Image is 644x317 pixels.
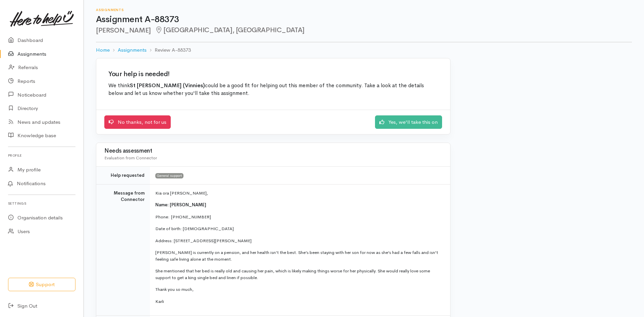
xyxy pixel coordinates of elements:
span: General support [155,173,183,178]
button: Support [8,278,75,292]
p: Date of birth: [DEMOGRAPHIC_DATA] [155,225,442,232]
p: Kia ora [PERSON_NAME], [155,190,442,197]
p: Thank you so much, [155,286,442,293]
a: No thanks, not for us [104,115,171,129]
b: St [PERSON_NAME] (Vinnies) [130,82,205,89]
p: She mentioned that her bed is really old and causing her pain, which is likely making things wors... [155,268,442,281]
p: Address: [STREET_ADDRESS][PERSON_NAME] [155,237,442,244]
h1: Assignment A-88373 [96,15,632,24]
span: Name: [PERSON_NAME] [155,202,206,208]
h2: Your help is needed! [108,70,438,78]
p: Phone: [PHONE_NUMBER] [155,214,442,220]
span: Evaluation from Connector [104,155,157,161]
h6: Profile [8,151,75,160]
h3: Needs assessment [104,148,442,154]
h6: Assignments [96,8,632,12]
span: [GEOGRAPHIC_DATA], [GEOGRAPHIC_DATA] [155,26,305,34]
p: Karli [155,298,442,305]
li: Review A-88373 [147,46,191,54]
p: [PERSON_NAME] is currently on a pension, and her health isn’t the best. She’s been staying with h... [155,249,442,262]
h6: Settings [8,199,75,208]
td: Message from Connector [96,184,150,316]
nav: breadcrumb [96,42,632,58]
h2: [PERSON_NAME] [96,27,632,34]
a: Home [96,46,110,54]
p: We think could be a good fit for helping out this member of the community. Take a look at the det... [108,82,438,98]
a: Yes, we'll take this on [375,115,442,129]
a: Assignments [118,46,147,54]
td: Help requested [96,167,150,184]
